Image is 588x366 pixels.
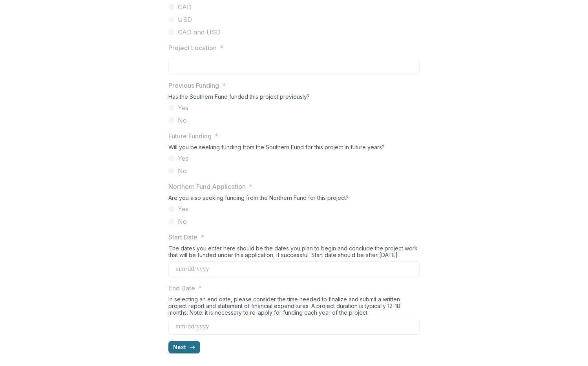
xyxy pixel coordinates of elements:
span: CAD and USD [178,27,221,37]
div: Will you be seeking funding from the Southern Fund for this project in future years? [168,144,420,154]
div: The dates you enter here should be the dates you plan to begin and conclude the project work that... [168,245,420,261]
span: Yes [178,154,188,163]
div: Has the Southern Fund funded this project previously? [168,93,420,103]
span: No [178,116,187,125]
p: Project Location [168,43,217,53]
p: Future Funding [168,131,212,141]
span: USD [178,15,192,24]
div: Are you also seeking funding from the Northern Fund for this project? [168,194,420,204]
p: End Date [168,283,195,293]
p: Northern Fund Application [168,182,246,191]
span: Yes [178,103,188,112]
p: Start Date [168,232,197,242]
button: Next [168,341,200,353]
p: Previous Funding [168,81,219,90]
span: No [178,217,187,226]
div: In selecting an end date, please consider the time needed to finalize and submit a written projec... [168,296,420,319]
span: No [178,166,187,176]
span: CAD [178,2,192,12]
span: Yes [178,204,188,214]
